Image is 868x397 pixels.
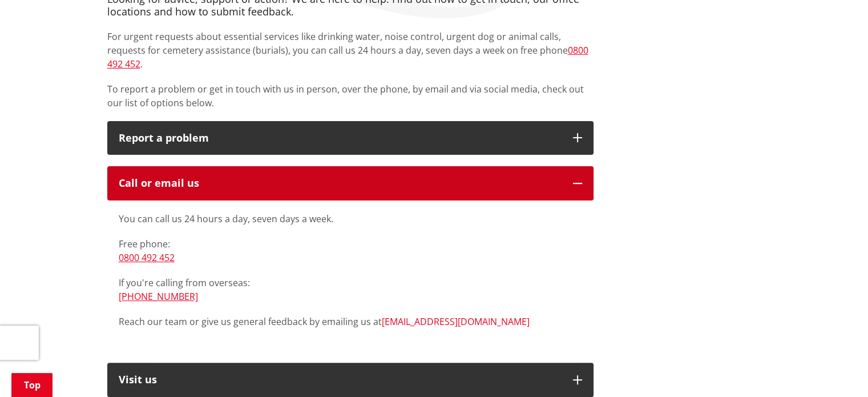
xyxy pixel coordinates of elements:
[815,349,857,390] iframe: Messenger Launcher
[107,82,594,110] p: To report a problem or get in touch with us in person, over the phone, by email and via social me...
[382,315,530,328] a: [EMAIL_ADDRESS][DOMAIN_NAME]
[107,363,594,397] button: Visit us
[107,121,594,155] button: Report a problem
[119,315,582,328] p: Reach our team or give us general feedback by emailing us at
[119,276,582,303] p: If you're calling from overseas:
[11,373,53,397] a: Top
[119,374,562,386] p: Visit us
[107,44,588,70] a: 0800 492 452
[119,212,582,226] p: You can call us 24 hours a day, seven days a week.
[119,178,562,189] div: Call or email us
[107,30,594,71] p: For urgent requests about essential services like drinking water, noise control, urgent dog or an...
[119,237,582,264] p: Free phone:
[119,251,175,264] a: 0800 492 452
[119,133,562,144] p: Report a problem
[107,166,594,200] button: Call or email us
[119,290,198,303] a: [PHONE_NUMBER]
